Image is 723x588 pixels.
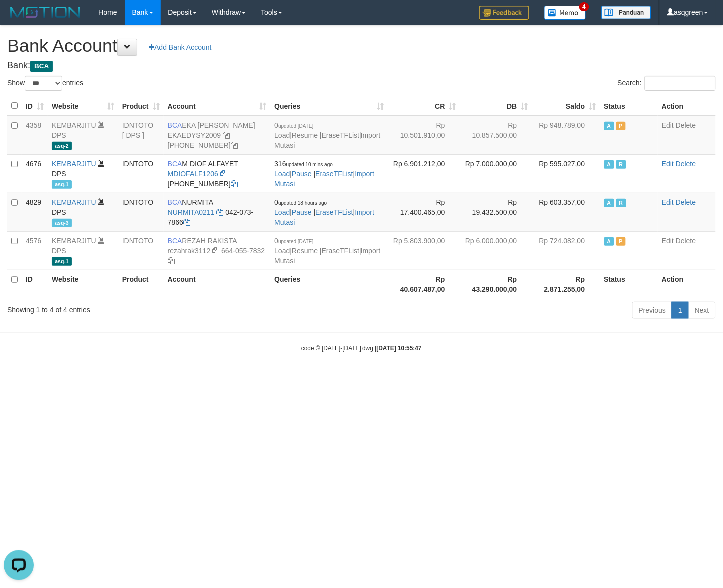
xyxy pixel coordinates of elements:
[616,199,626,207] span: Running
[377,345,422,352] strong: [DATE] 10:55:47
[48,96,118,116] th: Website: activate to sort column ascending
[604,122,614,130] span: Active
[7,61,716,71] h4: Bank:
[52,219,72,227] span: asq-3
[460,96,532,116] th: DB: activate to sort column ascending
[48,154,118,193] td: DPS
[662,198,674,206] a: Edit
[292,247,318,255] a: Resume
[532,116,600,155] td: Rp 948.789,00
[52,198,96,206] a: KEMBARJITU
[22,270,48,298] th: ID
[274,131,380,149] a: Import Mutasi
[618,76,716,91] label: Search:
[292,131,318,139] a: Resume
[632,302,672,319] a: Previous
[388,193,460,231] td: Rp 17.400.465,00
[616,122,626,130] span: Paused
[212,247,219,255] a: Copy rezahrak3112 to clipboard
[168,160,182,168] span: BCA
[662,121,674,129] a: Edit
[52,121,96,129] a: KEMBARJITU
[532,96,600,116] th: Saldo: activate to sort column ascending
[223,131,230,139] a: Copy EKAEDYSY2009 to clipboard
[118,116,164,155] td: IDNTOTO [ DPS ]
[22,96,48,116] th: ID: activate to sort column ascending
[231,141,238,149] a: Copy 7865564490 to clipboard
[22,193,48,231] td: 4829
[532,154,600,193] td: Rp 595.027,00
[274,247,380,265] a: Import Mutasi
[168,198,182,206] span: BCA
[7,5,83,20] img: MOTION_logo.png
[645,76,716,91] input: Search:
[658,270,716,298] th: Action
[30,61,53,72] span: BCA
[7,36,716,56] h1: Bank Account
[231,180,238,188] a: Copy 7152165903 to clipboard
[118,154,164,193] td: IDNTOTO
[164,96,271,116] th: Account: activate to sort column ascending
[322,247,359,255] a: EraseTFList
[274,170,374,188] a: Import Mutasi
[274,170,290,178] a: Load
[278,123,313,129] span: updated [DATE]
[658,96,716,116] th: Action
[460,231,532,270] td: Rp 6.000.000,00
[460,116,532,155] td: Rp 10.857.500,00
[142,39,218,56] a: Add Bank Account
[183,218,190,226] a: Copy 0420737866 to clipboard
[274,198,327,206] span: 0
[388,116,460,155] td: Rp 10.501.910,00
[604,160,614,169] span: Active
[168,237,182,245] span: BCA
[7,301,294,315] div: Showing 1 to 4 of 4 entries
[118,193,164,231] td: IDNTOTO
[25,76,62,91] select: Showentries
[270,96,388,116] th: Queries: activate to sort column ascending
[274,131,290,139] a: Load
[22,116,48,155] td: 4358
[274,121,313,129] span: 0
[274,121,380,149] span: | | |
[52,237,96,245] a: KEMBARJITU
[532,231,600,270] td: Rp 724.082,00
[688,302,716,319] a: Next
[274,198,374,226] span: | | |
[220,170,227,178] a: Copy MDIOFALF1206 to clipboard
[278,239,313,244] span: updated [DATE]
[274,237,380,265] span: | | |
[164,231,271,270] td: REZAH RAKISTA 664-055-7832
[662,237,674,245] a: Edit
[676,198,696,206] a: Delete
[118,231,164,270] td: IDNTOTO
[388,270,460,298] th: Rp 40.607.487,00
[286,162,333,167] span: updated 10 mins ago
[532,193,600,231] td: Rp 603.357,00
[118,270,164,298] th: Product
[315,170,353,178] a: EraseTFList
[7,76,83,91] label: Show entries
[278,200,327,206] span: updated 18 hours ago
[274,247,290,255] a: Load
[168,121,182,129] span: BCA
[600,270,658,298] th: Status
[52,160,96,168] a: KEMBARJITU
[616,237,626,246] span: Paused
[604,199,614,207] span: Active
[315,208,353,216] a: EraseTFList
[274,160,374,188] span: | | |
[48,193,118,231] td: DPS
[322,131,359,139] a: EraseTFList
[274,160,333,168] span: 316
[118,96,164,116] th: Product: activate to sort column ascending
[270,270,388,298] th: Queries
[52,180,72,189] span: asq-1
[600,96,658,116] th: Status
[601,6,651,19] img: panduan.png
[164,154,271,193] td: M DIOF ALFAYET [PHONE_NUMBER]
[274,208,374,226] a: Import Mutasi
[388,154,460,193] td: Rp 6.901.212,00
[168,247,211,255] a: rezahrak3112
[168,131,221,139] a: EKAEDYSY2009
